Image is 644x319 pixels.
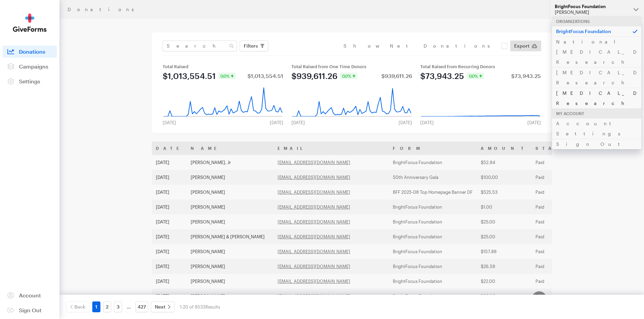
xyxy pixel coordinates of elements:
[13,14,47,32] img: GiveForms
[187,289,273,303] td: [PERSON_NAME]
[19,307,42,313] span: Sign Out
[278,175,350,180] a: [EMAIL_ADDRESS][DOMAIN_NAME]
[511,73,541,79] div: $73,943.25
[187,170,273,185] td: [PERSON_NAME]
[152,214,187,229] td: [DATE]
[523,120,545,125] div: [DATE]
[531,289,581,303] td: Paid
[3,46,57,58] a: Donations
[187,141,273,155] th: Name
[19,63,48,70] span: Campaigns
[552,108,641,118] div: My Account
[218,73,236,79] div: 0.0%
[187,214,273,229] td: [PERSON_NAME]
[381,73,412,79] div: $939,611.26
[163,72,216,80] div: $1,013,554.51
[531,259,581,274] td: Paid
[278,204,350,210] a: [EMAIL_ADDRESS][DOMAIN_NAME]
[477,229,531,244] td: $25.00
[340,73,357,79] div: 0.0%
[389,185,477,200] td: BFF 2025-08 Top Homepage Banner DF
[477,244,531,259] td: $157.88
[531,274,581,289] td: Paid
[278,189,350,195] a: [EMAIL_ADDRESS][DOMAIN_NAME]
[180,301,220,312] div: 1-20 of 8533
[389,200,477,214] td: BrightFocus Foundation
[278,219,350,224] a: [EMAIL_ADDRESS][DOMAIN_NAME]
[187,185,273,200] td: [PERSON_NAME]
[3,75,57,87] a: Settings
[152,170,187,185] td: [DATE]
[477,141,531,155] th: Amount
[389,141,477,155] th: Form
[389,244,477,259] td: BrightFocus Foundation
[155,303,165,311] span: Next
[389,259,477,274] td: BrightFocus Foundation
[291,64,412,69] div: Total Raised from One Time Donors
[531,229,581,244] td: Paid
[477,170,531,185] td: $100.00
[152,155,187,170] td: [DATE]
[416,120,438,125] div: [DATE]
[552,88,641,108] a: [MEDICAL_DATA] Research
[552,139,641,149] a: Sign Out
[477,200,531,214] td: $1.00
[187,229,273,244] td: [PERSON_NAME] & [PERSON_NAME]
[552,26,641,36] p: BrightFocus Foundation
[273,141,389,155] th: Email
[477,289,531,303] td: $20.00
[555,4,628,9] div: BrightFocus Foundation
[19,292,41,298] span: Account
[420,72,464,80] div: $73,943.25
[477,185,531,200] td: $525.53
[531,170,581,185] td: Paid
[163,64,283,69] div: Total Raised
[477,155,531,170] td: $52.84
[395,120,416,125] div: [DATE]
[19,78,40,84] span: Settings
[136,301,148,312] a: 427
[477,274,531,289] td: $22.00
[510,41,541,51] a: Export
[278,293,350,299] a: [EMAIL_ADDRESS][DOMAIN_NAME]
[531,141,581,155] th: Status
[3,289,57,301] a: Account
[151,301,174,312] a: Next
[187,244,273,259] td: [PERSON_NAME]
[477,214,531,229] td: $25.00
[389,289,477,303] td: BrightFocus Foundation
[531,244,581,259] td: Paid
[531,200,581,214] td: Paid
[152,259,187,274] td: [DATE]
[187,259,273,274] td: [PERSON_NAME]
[531,185,581,200] td: Paid
[152,141,187,155] th: Date
[555,9,628,15] div: [PERSON_NAME]
[152,185,187,200] td: [DATE]
[187,155,273,170] td: [PERSON_NAME]. Jr
[152,289,187,303] td: [DATE]
[389,229,477,244] td: BrightFocus Foundation
[291,72,337,80] div: $939,611.26
[514,42,529,50] span: Export
[152,229,187,244] td: [DATE]
[420,64,541,69] div: Total Raised from Recurring Donors
[278,160,350,165] a: [EMAIL_ADDRESS][DOMAIN_NAME]
[244,42,258,50] span: Filters
[552,118,641,139] a: Account Settings
[3,60,57,73] a: Campaigns
[531,214,581,229] td: Paid
[287,120,309,125] div: [DATE]
[278,278,350,284] a: [EMAIL_ADDRESS][DOMAIN_NAME]
[19,48,45,55] span: Donations
[152,274,187,289] td: [DATE]
[266,120,287,125] div: [DATE]
[278,234,350,239] a: [EMAIL_ADDRESS][DOMAIN_NAME]
[531,155,581,170] td: Paid
[477,259,531,274] td: $26.58
[552,36,641,67] a: National [MEDICAL_DATA] Research
[187,274,273,289] td: [PERSON_NAME]
[552,16,641,26] div: Organizations
[389,155,477,170] td: BrightFocus Foundation
[552,67,641,88] a: [MEDICAL_DATA] Research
